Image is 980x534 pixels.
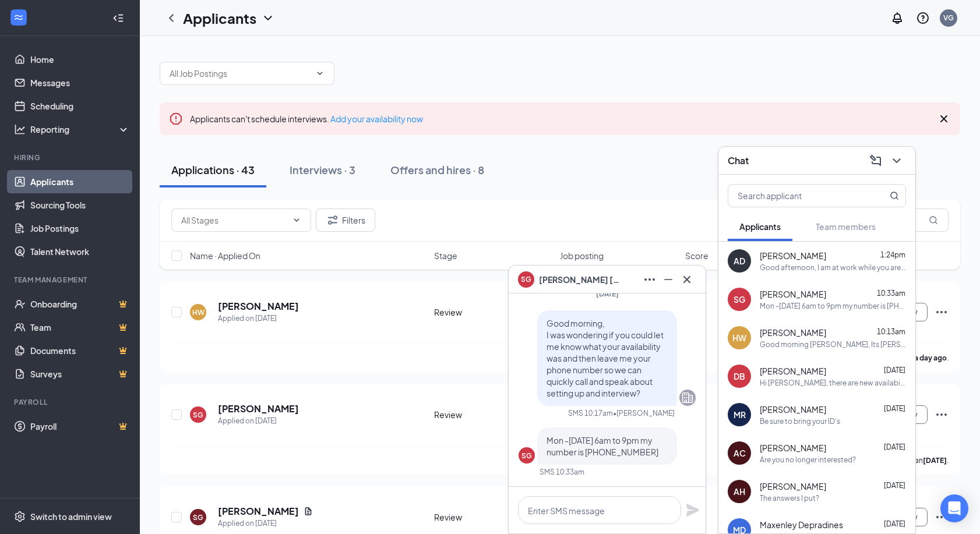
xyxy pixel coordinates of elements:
a: Add your availability now [330,114,423,124]
span: [PERSON_NAME] [760,365,826,377]
span: Stage [434,250,457,261]
span: [DATE] [884,481,905,490]
span: Good morning, I was wondering if you could let me know what your availability was and then leave ... [547,318,664,398]
div: SMS 10:33am [540,467,584,477]
div: SG [521,451,532,461]
h5: [PERSON_NAME] [218,300,299,313]
span: Applicants [739,221,781,232]
div: HW [732,332,746,344]
svg: ChevronDown [315,69,325,78]
svg: Minimize [661,273,675,287]
div: Payroll [14,397,128,407]
div: VG [943,13,954,23]
div: Good afternoon, I am at work while you are messaging right now and while I know yo are being pers... [760,263,906,273]
div: AD [734,255,745,267]
a: Job Postings [30,217,130,240]
svg: Cross [680,273,694,287]
svg: Notifications [890,11,904,25]
span: [DATE] [884,366,905,374]
svg: Cross [937,112,951,126]
span: Mon -[DATE] 6am to 9pm my number is [PHONE_NUMBER] [547,435,658,457]
div: Hiring [14,153,128,162]
span: Team members [816,221,876,232]
div: The answers I put? [760,493,819,503]
span: [PERSON_NAME] [PERSON_NAME] [539,273,621,286]
a: TeamCrown [30,316,130,339]
svg: Filter [326,213,340,227]
button: ChevronDown [887,151,906,170]
div: Hi [PERSON_NAME], there are new availabilities for an interview. This is a reminder to schedule y... [760,378,906,388]
span: Maxenley Depradines [760,519,843,531]
span: [DATE] [596,289,619,298]
svg: ChevronDown [890,154,904,168]
svg: MagnifyingGlass [890,191,899,200]
a: DocumentsCrown [30,339,130,362]
div: SG [734,293,745,305]
div: AH [734,486,745,497]
svg: Ellipses [935,510,949,524]
svg: ComposeMessage [869,154,883,168]
button: Filter Filters [316,208,375,232]
div: Applied on [DATE] [218,415,299,427]
span: [PERSON_NAME] [760,250,826,261]
svg: Document [304,507,313,516]
h1: Applicants [183,8,256,28]
div: Switch to admin view [30,511,112,522]
div: Applied on [DATE] [218,313,299,324]
svg: Ellipses [935,408,949,422]
span: Name · Applied On [190,250,260,261]
a: Talent Network [30,240,130,263]
span: • [PERSON_NAME] [613,408,675,418]
svg: ChevronLeft [164,11,178,25]
div: Mon -[DATE] 6am to 9pm my number is [PHONE_NUMBER] [760,301,906,311]
a: Applicants [30,170,130,193]
span: 10:13am [877,327,905,336]
span: [DATE] [884,404,905,413]
div: Team Management [14,275,128,285]
a: PayrollCrown [30,415,130,438]
button: Ellipses [640,270,659,289]
input: Search applicant [728,185,866,207]
a: Scheduling [30,94,130,118]
svg: Ellipses [935,305,949,319]
div: Open Intercom Messenger [940,494,968,522]
div: SMS 10:17am [568,408,613,418]
span: [PERSON_NAME] [760,442,826,454]
div: Interviews · 3 [290,162,355,177]
div: SG [193,512,203,522]
div: AC [734,447,746,459]
svg: ChevronDown [292,215,301,225]
svg: QuestionInfo [916,11,930,25]
svg: Error [169,112,183,126]
div: Applications · 43 [171,162,255,177]
span: [PERSON_NAME] [760,480,826,492]
svg: ChevronDown [261,11,275,25]
svg: Collapse [112,12,124,24]
svg: Analysis [14,123,26,135]
span: 10:33am [877,289,905,298]
svg: Settings [14,511,26,522]
svg: Company [681,391,695,405]
div: Offers and hires · 8 [390,162,484,177]
svg: MagnifyingGlass [929,215,938,225]
div: Review [434,511,553,523]
span: Job posting [560,250,604,261]
div: HW [192,307,205,317]
h5: [PERSON_NAME] [218,402,299,415]
button: Minimize [659,270,678,289]
span: [PERSON_NAME] [760,327,826,338]
span: [DATE] [884,519,905,528]
button: Cross [678,270,696,289]
input: All Job Postings [170,67,311,80]
input: All Stages [181,214,287,227]
button: ComposeMessage [866,151,885,170]
span: [DATE] [884,443,905,451]
svg: Ellipses [643,273,657,287]
div: Review [434,306,553,318]
span: Applicants can't schedule interviews. [190,114,423,124]
b: [DATE] [923,456,947,465]
a: OnboardingCrown [30,292,130,316]
svg: Plane [686,503,700,517]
